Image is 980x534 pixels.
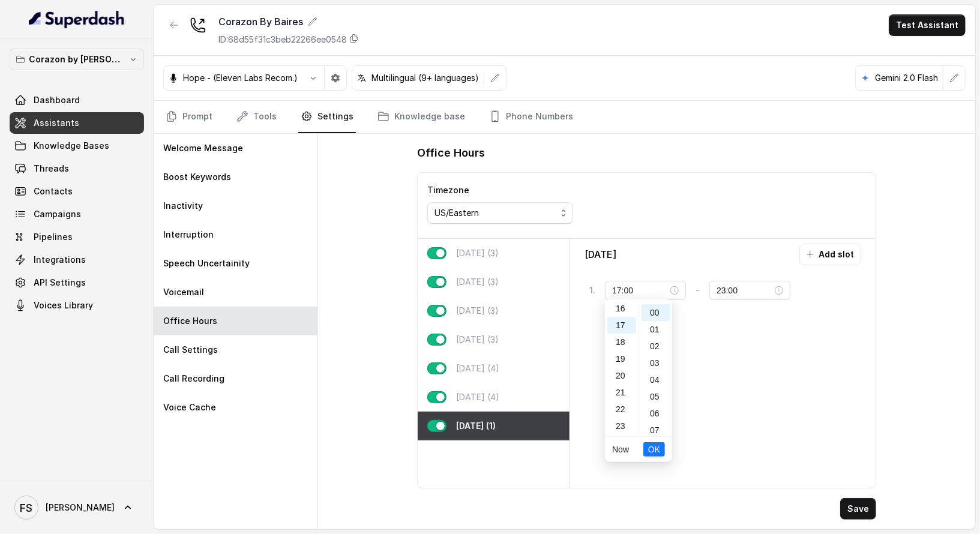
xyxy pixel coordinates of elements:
[163,142,243,154] p: Welcome Message
[642,422,670,439] div: 07
[643,442,665,457] button: OK
[34,117,79,129] span: Assistants
[642,405,670,422] div: 06
[29,10,125,29] img: light.svg
[607,334,636,350] div: 18
[163,101,215,133] a: Prompt
[875,72,938,84] p: Gemini 2.0 Flash
[10,49,144,70] button: Corazon by [PERSON_NAME]
[427,185,469,195] label: Timezone
[34,299,93,311] span: Voices Library
[34,254,86,266] span: Integrations
[642,338,670,355] div: 02
[163,344,218,356] p: Call Settings
[642,371,670,388] div: 04
[607,350,636,367] div: 19
[218,14,359,29] div: Corazon By Baires
[29,52,125,67] p: Corazon by [PERSON_NAME]
[427,202,573,224] button: US/Eastern
[456,247,499,259] p: [DATE] (3)
[10,181,144,202] a: Contacts
[717,284,772,297] input: Select time
[10,112,144,134] a: Assistants
[456,420,496,432] p: [DATE] (1)
[46,502,115,514] span: [PERSON_NAME]
[20,502,33,514] text: FS
[612,284,668,297] input: Select time
[642,321,670,338] div: 01
[456,305,499,317] p: [DATE] (3)
[642,355,670,371] div: 03
[434,206,556,220] div: US/Eastern
[163,101,966,133] nav: Tabs
[456,362,499,374] p: [DATE] (4)
[10,203,144,225] a: Campaigns
[10,491,144,524] a: [PERSON_NAME]
[371,72,479,84] p: Multilingual (9+ languages)
[163,229,214,241] p: Interruption
[607,317,636,334] div: 17
[696,283,700,298] p: -
[34,208,81,220] span: Campaigns
[10,226,144,248] a: Pipelines
[163,373,224,385] p: Call Recording
[487,101,576,133] a: Phone Numbers
[589,284,595,296] p: 1 .
[10,89,144,111] a: Dashboard
[10,158,144,179] a: Threads
[163,286,204,298] p: Voicemail
[163,200,203,212] p: Inactivity
[34,185,73,197] span: Contacts
[10,295,144,316] a: Voices Library
[642,388,670,405] div: 05
[234,101,279,133] a: Tools
[861,73,870,83] svg: google logo
[375,101,467,133] a: Knowledge base
[163,401,216,413] p: Voice Cache
[585,247,616,262] p: [DATE]
[799,244,861,265] button: Add slot
[840,498,876,520] button: Save
[34,140,109,152] span: Knowledge Bases
[607,384,636,401] div: 21
[648,443,660,456] span: OK
[607,401,636,418] div: 22
[456,334,499,346] p: [DATE] (3)
[34,94,80,106] span: Dashboard
[642,304,670,321] div: 00
[10,135,144,157] a: Knowledge Bases
[34,163,69,175] span: Threads
[607,300,636,317] div: 16
[889,14,966,36] button: Test Assistant
[163,315,217,327] p: Office Hours
[417,143,485,163] h1: Office Hours
[456,391,499,403] p: [DATE] (4)
[612,445,629,454] a: Now
[34,277,86,289] span: API Settings
[163,257,250,269] p: Speech Uncertainity
[34,231,73,243] span: Pipelines
[218,34,347,46] p: ID: 68d55f31c3beb22266ee0548
[607,367,636,384] div: 20
[456,276,499,288] p: [DATE] (3)
[163,171,231,183] p: Boost Keywords
[607,418,636,434] div: 23
[10,272,144,293] a: API Settings
[298,101,356,133] a: Settings
[10,249,144,271] a: Integrations
[183,72,298,84] p: Hope - (Eleven Labs Recom.)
